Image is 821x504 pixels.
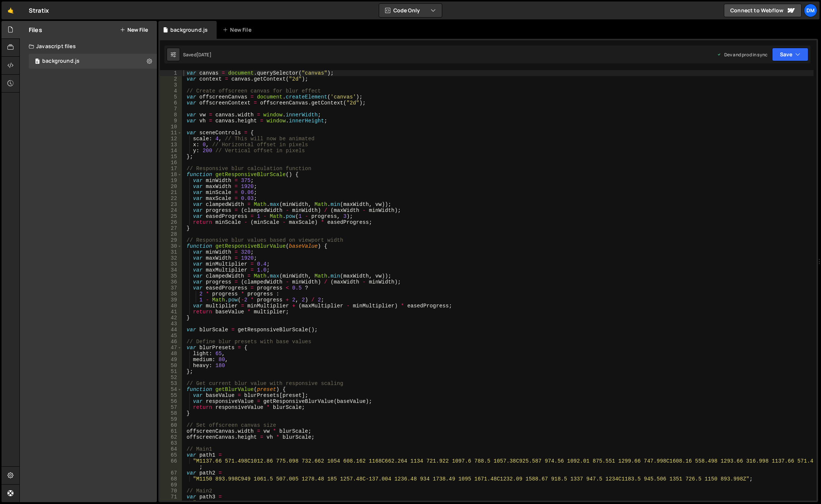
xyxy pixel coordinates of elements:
div: 32 [160,255,182,261]
div: 20 [160,184,182,190]
div: 15 [160,154,182,160]
div: [DATE] [196,51,211,58]
div: 62 [160,434,182,440]
div: 29 [160,237,182,243]
div: Javascript files [20,39,157,54]
div: 18 [160,172,182,178]
div: 4 [160,88,182,94]
div: 48 [160,351,182,357]
div: 35 [160,273,182,279]
div: 17 [160,166,182,172]
div: 30 [160,243,182,249]
div: 41 [160,309,182,315]
div: 66 [160,458,182,470]
div: 68 [160,476,182,482]
div: 3 [160,82,182,88]
div: background.js [42,58,80,65]
div: 42 [160,315,182,321]
div: 21 [160,190,182,195]
div: 22 [160,195,182,201]
button: Code Only [379,4,442,17]
div: 31 [160,249,182,255]
div: 38 [160,291,182,297]
div: 65 [160,452,182,458]
div: 59 [160,416,182,422]
div: 56 [160,398,182,404]
div: 13 [160,142,182,148]
div: 16575/45066.js [29,54,157,69]
div: 24 [160,207,182,213]
h2: Files [29,26,42,34]
div: 49 [160,357,182,363]
div: 2 [160,76,182,82]
div: 1 [160,70,182,76]
div: 43 [160,321,182,327]
div: 5 [160,94,182,100]
div: 64 [160,446,182,452]
div: 34 [160,267,182,273]
div: 36 [160,279,182,285]
div: 9 [160,118,182,124]
div: 28 [160,231,182,237]
span: 0 [35,59,40,65]
div: 14 [160,148,182,154]
div: 61 [160,428,182,434]
div: 11 [160,130,182,136]
div: 60 [160,422,182,428]
div: 71 [160,494,182,500]
div: 57 [160,404,182,410]
div: 45 [160,333,182,339]
div: 7 [160,106,182,112]
div: 16 [160,160,182,166]
div: 10 [160,124,182,130]
div: 70 [160,488,182,494]
div: 47 [160,345,182,351]
div: background.js [170,26,208,34]
div: 12 [160,136,182,142]
a: 🤙 [1,1,20,19]
div: 67 [160,470,182,476]
div: 55 [160,392,182,398]
div: 26 [160,219,182,225]
div: 44 [160,327,182,333]
div: Stratix [29,6,49,15]
div: 46 [160,339,182,345]
div: 37 [160,285,182,291]
button: New File [120,27,148,33]
div: 58 [160,410,182,416]
div: 25 [160,213,182,219]
a: Connect to Webflow [724,4,802,17]
div: Saved [183,51,211,58]
div: 27 [160,225,182,231]
div: 6 [160,100,182,106]
div: Dev and prod in sync [717,51,768,58]
div: 50 [160,363,182,369]
div: 19 [160,178,182,184]
div: 8 [160,112,182,118]
a: Dm [804,4,817,17]
div: New File [223,26,254,34]
div: 69 [160,482,182,488]
div: 23 [160,201,182,207]
div: 54 [160,386,182,392]
div: 63 [160,440,182,446]
button: Save [772,48,808,61]
div: 52 [160,375,182,381]
div: 53 [160,381,182,386]
div: 33 [160,261,182,267]
div: 51 [160,369,182,375]
div: 39 [160,297,182,303]
div: 40 [160,303,182,309]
